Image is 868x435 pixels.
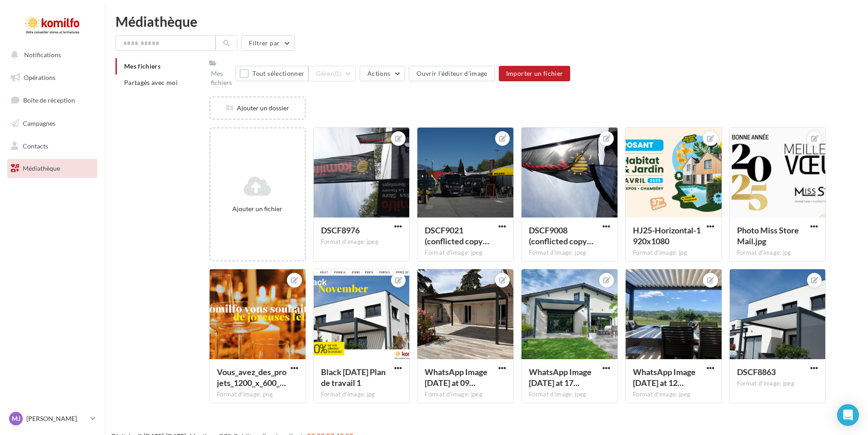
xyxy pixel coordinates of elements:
span: Vous_avez_des_projets_1200_x_600_px_1.png [217,367,286,388]
span: WhatsApp Image 2024-07-16 at 09.36.38 (1) [425,367,487,388]
a: Opérations [5,68,99,87]
span: DSCF8976 [321,225,360,235]
span: DSCF9021 (conflicted copy 2024-04-11 163844) [425,225,489,246]
span: Notifications [24,51,61,59]
a: Boîte de réception [5,90,99,110]
a: MJ [PERSON_NAME] [7,410,97,427]
div: Format d'image: jpg [633,249,714,257]
span: HJ25-Horizontal-1920x1080 [633,225,701,246]
div: Format d'image: jpg [737,249,818,257]
button: Importer un fichier [499,66,571,81]
button: Ouvrir l'éditeur d'image [409,66,495,81]
button: Filtrer par [241,35,295,51]
div: Format d'image: jpg [321,391,402,399]
div: Format d'image: jpeg [529,249,610,257]
span: Médiathèque [23,164,60,172]
div: Format d'image: jpeg [321,238,402,246]
span: Campagnes [23,119,55,127]
div: Format d'image: jpeg [425,249,506,257]
div: Ajouter un dossier [211,104,305,113]
div: Format d'image: jpeg [737,380,818,388]
span: WhatsApp Image 2024-09-24 at 12.26.45 [633,367,696,388]
div: Ajouter un fichier [214,204,301,213]
span: DSCF9008 (conflicted copy 2024-04-11 163610) [529,225,593,246]
div: Format d'image: jpeg [529,391,610,399]
a: Campagnes [5,114,99,133]
span: Black November 01 Plan de travail 1 [321,367,386,388]
span: Actions [367,69,390,77]
div: Format d'image: jpeg [425,391,506,399]
span: Importer un fichier [506,69,563,77]
a: Contacts [5,137,99,156]
span: Contacts [23,142,48,149]
div: Médiathèque [115,15,857,28]
button: Tout sélectionner [236,66,308,81]
div: Format d'image: jpeg [633,391,714,399]
span: WhatsApp Image 2024-05-13 at 17.29.21 [529,367,592,388]
div: Open Intercom Messenger [837,404,859,426]
button: Notifications [5,45,95,64]
span: Partagés avec moi [124,79,178,86]
span: Opérations [24,74,55,81]
a: Médiathèque [5,159,99,178]
button: Actions [360,66,405,81]
span: (0) [333,70,341,77]
button: Gérer(0) [308,66,356,81]
span: Mes fichiers [124,62,161,70]
span: Boîte de réception [23,96,75,104]
div: Format d'image: png [217,391,298,399]
span: MJ [12,414,20,423]
div: Mes fichiers [211,69,232,87]
span: Photo Miss Store Mail.jpg [737,225,799,246]
p: [PERSON_NAME] [26,414,87,423]
span: DSCF8863 [737,367,776,377]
